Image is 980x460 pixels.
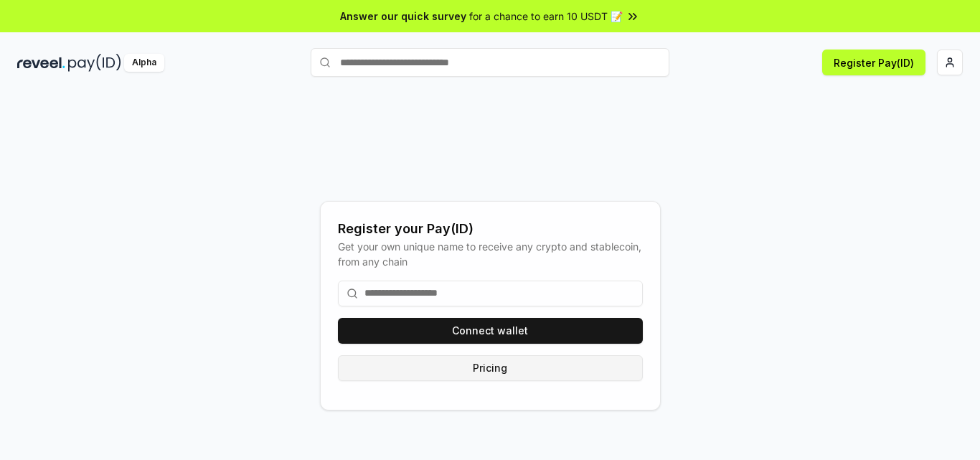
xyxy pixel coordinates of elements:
[822,50,925,75] button: Register Pay(ID)
[68,54,121,72] img: pay_id
[469,9,623,24] span: for a chance to earn 10 USDT 📝
[338,219,643,239] div: Register your Pay(ID)
[340,9,466,24] span: Answer our quick survey
[17,54,65,72] img: reveel_dark
[124,54,164,72] div: Alpha
[338,318,643,344] button: Connect wallet
[338,239,643,269] div: Get your own unique name to receive any crypto and stablecoin, from any chain
[338,355,643,381] button: Pricing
